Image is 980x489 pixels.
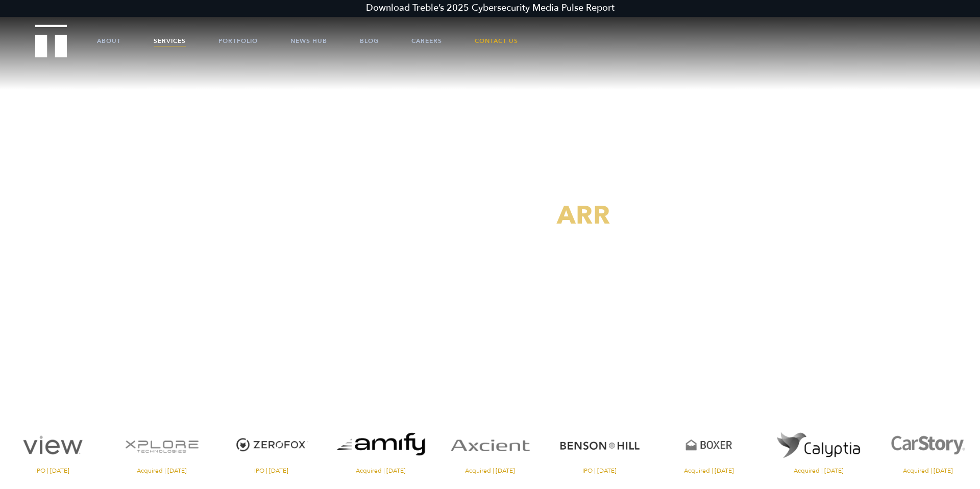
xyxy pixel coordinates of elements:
a: Careers [411,26,442,56]
span: ARR [557,198,610,233]
a: Visit the website [766,423,870,474]
span: Acquired | [DATE] [329,468,433,474]
span: Acquired | [DATE] [438,468,542,474]
span: Acquired | [DATE] [110,468,214,474]
a: Visit the Benson Hill website [547,423,651,474]
a: Visit the Axcient website [438,423,542,474]
a: Services [154,26,186,56]
a: Visit the XPlore website [110,423,214,474]
img: XPlore logo [110,423,214,468]
img: Treble logo [35,25,67,57]
a: Visit the website [329,423,433,474]
a: Visit the Boxer website [657,423,761,474]
span: Acquired | [DATE] [657,468,761,474]
a: Visit the ZeroFox website [219,423,323,474]
img: Boxer logo [657,423,761,468]
a: Blog [360,26,379,56]
a: Portfolio [218,26,258,56]
span: Acquired | [DATE] [766,468,870,474]
span: Acquired | [DATE] [876,468,980,474]
span: IPO | [DATE] [219,468,323,474]
span: IPO | [DATE] [547,468,651,474]
a: About [97,26,121,56]
img: Axcient logo [438,423,542,468]
a: Visit the CarStory website [876,423,980,474]
img: ZeroFox logo [219,423,323,468]
a: News Hub [290,26,327,56]
a: Contact Us [475,26,518,56]
img: CarStory logo [876,423,980,468]
img: Benson Hill logo [547,423,651,468]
